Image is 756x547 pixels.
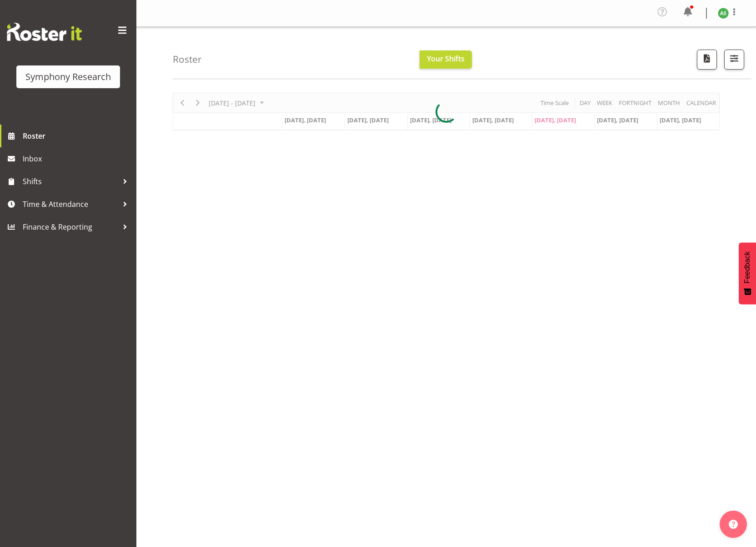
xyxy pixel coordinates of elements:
[23,129,132,143] span: Roster
[724,50,744,70] button: Filter Shifts
[420,50,472,69] button: Your Shifts
[729,520,738,529] img: help-xxl-2.png
[23,152,132,166] span: Inbox
[23,175,118,188] span: Shifts
[23,220,118,234] span: Finance & Reporting
[739,242,756,304] button: Feedback - Show survey
[718,8,729,19] img: ange-steiger11422.jpg
[173,54,202,65] h4: Roster
[427,54,465,64] span: Your Shifts
[23,197,118,211] span: Time & Attendance
[743,251,751,283] span: Feedback
[7,23,82,41] img: Rosterit website logo
[25,70,111,84] div: Symphony Research
[697,50,717,70] button: Download a PDF of the roster according to the set date range.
